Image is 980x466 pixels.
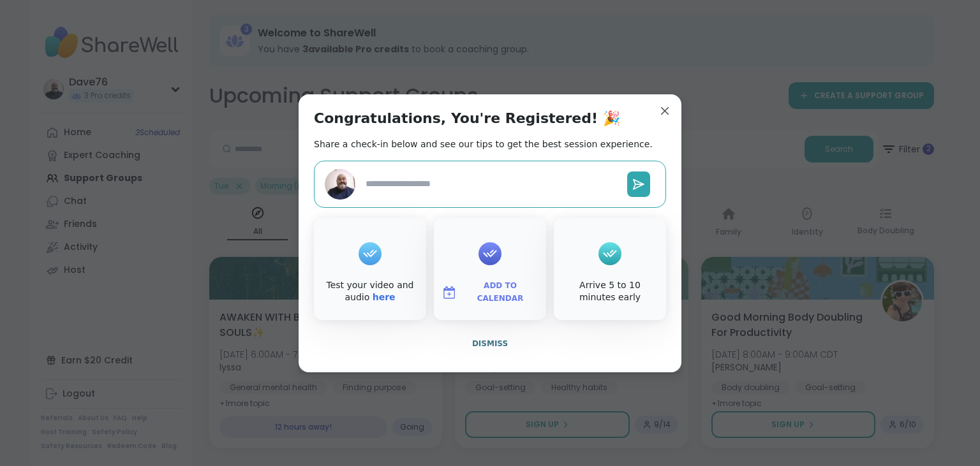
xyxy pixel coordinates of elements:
[472,339,508,348] span: Dismiss
[314,110,620,127] h1: Congratulations, You're Registered! 🎉
[442,285,457,300] img: ShareWell Logomark
[462,280,538,305] span: Add to Calendar
[556,279,664,304] div: Arrive 5 to 10 minutes early
[325,169,355,200] img: Dave76
[436,279,544,306] button: Add to Calendar
[316,279,424,304] div: Test your video and audio
[373,292,396,302] a: here
[314,138,653,150] h2: Share a check-in below and see our tips to get the best session experience.
[314,330,666,357] button: Dismiss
